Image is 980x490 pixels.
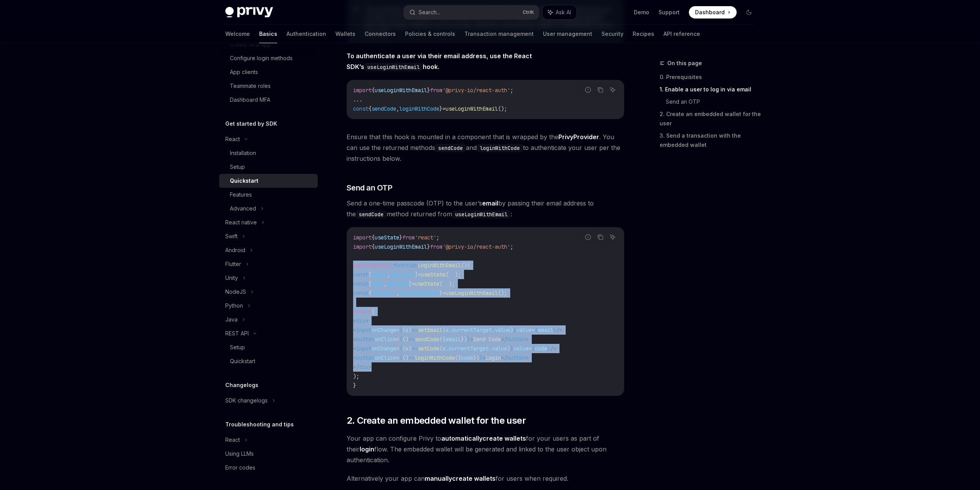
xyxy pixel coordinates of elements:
[498,290,507,296] span: ();
[666,96,761,108] a: Send an OTP
[225,420,294,429] h5: Troubleshooting and tips
[402,234,415,241] span: from
[225,449,254,458] div: Using LLMs
[415,280,439,287] span: useState
[225,259,241,269] div: Flutter
[230,95,270,104] div: Dashboard MFA
[523,9,534,15] span: Ctrl K
[461,336,467,343] span: })
[695,8,725,16] span: Dashboard
[421,271,446,278] span: useState
[405,25,455,43] a: Policies & controls
[409,336,415,343] span: =>
[529,345,532,352] span: =
[390,271,415,278] span: setEmail
[418,271,421,278] span: =
[286,25,326,43] a: Authentication
[396,105,399,112] span: ,
[486,354,501,361] span: Login
[356,345,372,352] span: input
[449,345,489,352] span: currentTarget
[439,336,446,343] span: ({
[510,327,513,333] span: )
[347,473,624,484] span: Alternatively your app can for users when required.
[442,345,446,352] span: e
[356,336,375,343] span: button
[402,345,405,352] span: (
[556,327,563,333] span: />
[230,190,252,199] div: Features
[441,434,482,442] strong: automatically
[425,475,496,483] a: manuallycreate wallets
[259,25,277,43] a: Basics
[449,327,452,333] span: .
[396,354,399,361] span: =
[482,354,486,361] span: >
[360,445,374,453] strong: login
[412,327,418,333] span: =>
[441,434,526,443] a: automaticallycreate wallets
[595,85,605,95] button: Copy the contents from the code block
[230,54,293,63] div: Configure login methods
[412,280,415,287] span: =
[387,280,409,287] span: setCode
[405,345,409,352] span: e
[369,271,372,278] span: [
[608,232,618,242] button: Ask AI
[347,131,624,164] span: Ensure that this hook is mounted in a component that is wrapped by the . You can use the returned...
[399,290,439,296] span: loginWithCode
[219,188,318,202] a: Features
[225,25,250,43] a: Welcome
[369,290,372,296] span: {
[372,87,375,94] span: {
[230,176,258,185] div: Quickstart
[526,354,529,361] span: >
[418,345,439,352] span: setCode
[633,25,654,43] a: Recipes
[353,290,369,296] span: const
[353,243,372,250] span: import
[375,87,427,94] span: useLoginWithEmail
[442,105,446,112] span: =
[595,232,605,242] button: Copy the contents from the code block
[353,336,356,343] span: <
[372,271,387,278] span: email
[353,96,362,103] span: ...
[461,262,467,269] span: ()
[230,81,271,91] div: Teammate roles
[601,25,623,43] a: Security
[225,301,243,310] div: Python
[442,290,446,296] span: =
[225,381,258,390] h5: Changelogs
[219,354,318,368] a: Quickstart
[532,345,535,352] span: {
[225,435,240,445] div: React
[353,317,356,324] span: <
[556,8,571,16] span: Ask AI
[498,105,507,112] span: ();
[359,364,369,370] span: div
[219,146,318,160] a: Installation
[399,327,402,333] span: {
[436,234,439,241] span: ;
[404,5,539,19] button: Search...CtrlK
[455,354,461,361] span: ({
[425,475,452,482] strong: manually
[402,354,409,361] span: ()
[347,52,532,71] strong: To authenticate a user via their email address, use the React SDK’s hook.
[353,382,356,389] span: }
[353,327,356,333] span: <
[356,327,372,333] span: input
[495,327,510,333] span: value
[219,51,318,65] a: Configure login methods
[510,243,513,250] span: ;
[230,343,245,352] div: Setup
[353,105,369,112] span: const
[446,105,498,112] span: useLoginWithEmail
[442,280,449,287] span: ''
[526,336,529,343] span: >
[489,345,492,352] span: .
[507,345,510,352] span: )
[412,345,418,352] span: =>
[372,105,396,112] span: sendCode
